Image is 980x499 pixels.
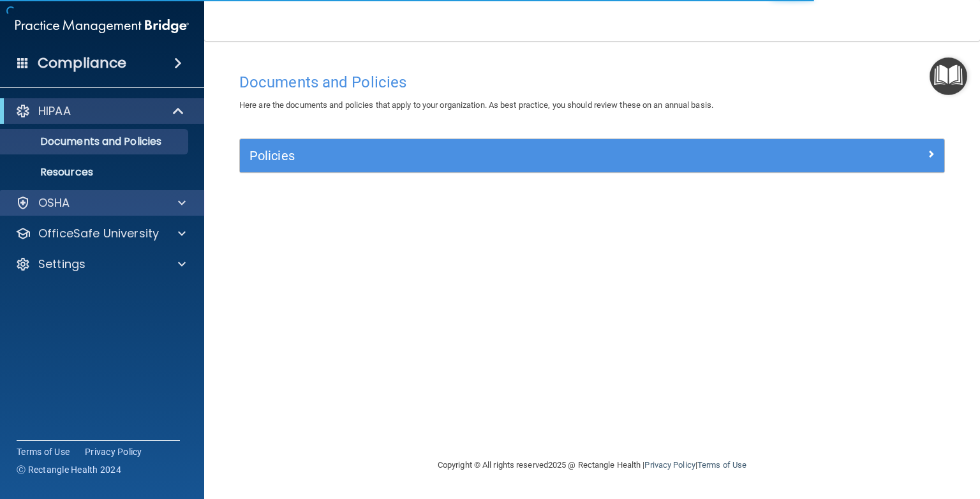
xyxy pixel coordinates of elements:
a: Privacy Policy [644,460,695,470]
p: OSHA [38,195,70,211]
iframe: Drift Widget Chat Controller [760,409,965,459]
a: Policies [249,145,935,166]
a: Privacy Policy [85,445,142,458]
button: Open Resource Center [930,57,967,95]
p: OfficeSafe University [38,226,159,241]
p: Resources [8,166,182,179]
a: Terms of Use [697,460,746,470]
a: OfficeSafe University [15,226,186,241]
span: Here are the documents and policies that apply to your organization. As best practice, you should... [239,100,713,110]
h4: Compliance [38,54,126,72]
a: HIPAA [15,103,185,119]
img: PMB logo [15,13,189,39]
h5: Policies [249,149,759,163]
span: Ⓒ Rectangle Health 2024 [17,463,121,476]
p: Settings [38,257,85,272]
a: Terms of Use [17,445,70,458]
p: Documents and Policies [8,135,182,148]
a: Settings [15,257,186,272]
a: OSHA [15,195,186,211]
h4: Documents and Policies [239,74,945,91]
p: HIPAA [38,103,71,119]
div: Copyright © All rights reserved 2025 @ Rectangle Health | | [359,445,825,486]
